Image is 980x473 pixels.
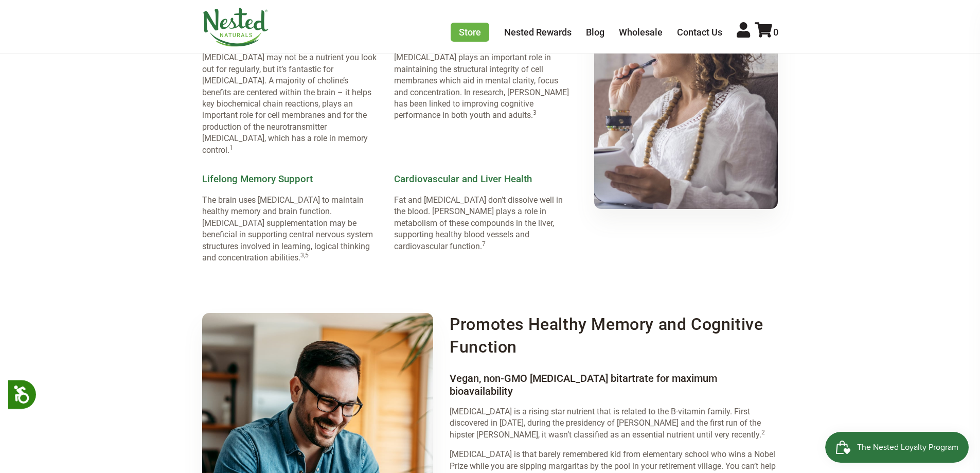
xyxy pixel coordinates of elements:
[202,195,378,264] p: The brain uses [MEDICAL_DATA] to maintain healthy memory and brain function. [MEDICAL_DATA] suppl...
[202,52,378,156] p: [MEDICAL_DATA] may not be a nutrient you look out for regularly, but it’s fantastic for [MEDICAL_...
[229,144,233,151] sup: 1
[450,313,778,358] h3: Promotes Healthy Memory and Cognitive Function
[451,23,489,42] a: Store
[773,27,778,38] span: 0
[394,174,569,185] h3: Cardiovascular and Liver Health
[450,406,778,441] p: [MEDICAL_DATA] is a rising star nutrient that is related to the B-vitamin family. First discovere...
[202,8,269,47] img: Nested Naturals
[533,109,537,116] sup: 3
[619,27,663,38] a: Wholesale
[300,252,309,259] sup: 3,5
[755,27,778,38] a: 0
[504,27,572,38] a: Nested Rewards
[677,27,722,38] a: Contact Us
[586,27,604,38] a: Blog
[202,174,378,185] h3: Lifelong Memory Support
[825,432,970,463] iframe: Button to open loyalty program pop-up
[450,372,778,398] h4: Vegan, non-GMO [MEDICAL_DATA] bitartrate for maximum bioavailability
[394,195,569,252] p: Fat and [MEDICAL_DATA] don’t dissolve well in the blood. [PERSON_NAME] plays a role in metabolism...
[761,429,765,436] sup: 2
[394,52,569,121] p: [MEDICAL_DATA] plays an important role in maintaining the structural integrity of cell membranes ...
[482,240,486,248] sup: 7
